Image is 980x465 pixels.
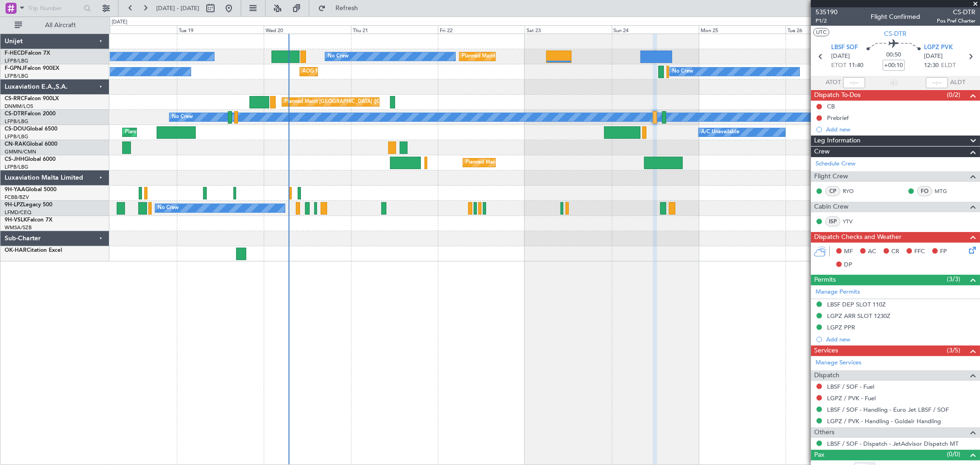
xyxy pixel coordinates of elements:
[264,25,351,34] div: Wed 20
[914,247,925,256] span: FFC
[924,43,953,52] span: LGPZ PVK
[825,186,840,196] div: CP
[814,275,836,285] span: Permits
[849,61,863,70] span: 11:40
[950,78,965,87] span: ALDT
[5,217,27,223] span: 9H-VSLK
[814,450,824,460] span: Pax
[814,427,834,438] span: Others
[813,28,829,36] button: UTC
[937,7,975,17] span: CS-DTR
[5,73,28,79] a: LFPB/LBG
[5,148,36,155] a: GMMN/CMN
[5,103,33,110] a: DNMM/LOS
[5,142,26,147] span: CN-RAK
[827,301,886,308] div: LBSF DEP SLOT 110Z
[827,102,835,110] div: CB
[5,57,28,64] a: LFPB/LBG
[5,118,28,125] a: LFPB/LBG
[814,90,861,101] span: Dispatch To-Dos
[24,22,97,28] span: All Aircraft
[438,25,525,34] div: Fri 22
[935,187,955,195] a: MTG
[816,288,860,297] a: Manage Permits
[284,95,429,109] div: Planned Maint [GEOGRAPHIC_DATA] ([GEOGRAPHIC_DATA])
[786,25,872,34] div: Tue 26
[5,248,27,253] span: OK-HAR
[5,157,56,162] a: CS-JHHGlobal 6000
[112,18,127,26] div: [DATE]
[947,90,960,100] span: (0/2)
[816,17,838,25] span: P1/2
[827,312,890,320] div: LGPZ ARR SLOT 1230Z
[351,25,438,34] div: Thu 21
[937,17,975,25] span: Pos Pref Charter
[947,346,960,355] span: (3/5)
[5,66,59,71] a: F-GPNJFalcon 900EX
[825,216,840,227] div: ISP
[5,164,28,170] a: LFPB/LBG
[831,52,850,61] span: [DATE]
[844,261,852,270] span: DP
[5,194,29,201] a: FCBB/BZV
[5,96,59,102] a: CS-RRCFalcon 900LX
[947,274,960,284] span: (3/3)
[814,171,848,182] span: Flight Crew
[525,25,612,34] div: Sat 23
[814,232,901,243] span: Dispatch Checks and Weather
[302,65,458,79] div: AOG Maint Hyères ([GEOGRAPHIC_DATA]-[GEOGRAPHIC_DATA])
[314,1,369,16] button: Refresh
[672,65,693,79] div: No Crew
[5,133,28,140] a: LFPB/LBG
[827,114,849,122] div: Prebrief
[831,43,858,52] span: LBSF SOF
[827,417,941,425] a: LGPZ / PVK - Handling - Goldair Handling
[462,50,606,63] div: Planned Maint [GEOGRAPHIC_DATA] ([GEOGRAPHIC_DATA])
[5,51,25,56] span: F-HECD
[816,7,838,17] span: 535190
[612,25,699,34] div: Sun 24
[814,136,861,146] span: Leg Information
[328,50,349,63] div: No Crew
[90,25,177,34] div: Mon 18
[940,247,947,256] span: FP
[844,247,853,256] span: MF
[891,247,899,256] span: CR
[843,187,863,195] a: RYO
[843,77,865,88] input: --:--
[5,142,57,147] a: CN-RAKGlobal 6000
[328,5,366,11] span: Refresh
[814,370,839,381] span: Dispatch
[5,96,24,102] span: CS-RRC
[5,51,50,56] a: F-HECDFalcon 7X
[826,125,975,133] div: Add new
[156,4,199,12] span: [DATE] - [DATE]
[5,157,24,162] span: CS-JHH
[917,186,932,196] div: FO
[5,217,52,223] a: 9H-VSLKFalcon 7X
[5,187,57,193] a: 9H-YAAGlobal 5000
[843,217,863,226] a: YTV
[871,12,920,22] div: Flight Confirmed
[465,156,610,170] div: Planned Maint [GEOGRAPHIC_DATA] ([GEOGRAPHIC_DATA])
[5,111,24,117] span: CS-DTR
[924,61,939,70] span: 12:30
[158,201,179,215] div: No Crew
[827,440,958,448] a: LBSF / SOF - Dispatch - JetAdvisor Dispatch MT
[5,224,32,231] a: WMSA/SZB
[172,110,193,124] div: No Crew
[827,323,855,331] div: LGPZ PPR
[924,52,943,61] span: [DATE]
[816,358,861,368] a: Manage Services
[941,61,956,70] span: ELDT
[5,187,25,193] span: 9H-YAA
[868,247,876,256] span: AC
[827,394,876,402] a: LGPZ / PVK - Fuel
[10,18,100,33] button: All Aircraft
[947,449,960,459] span: (0/0)
[827,406,949,414] a: LBSF / SOF - Handling - Euro Jet LBSF / SOF
[5,248,62,253] a: OK-HARCitation Excel
[816,159,855,169] a: Schedule Crew
[884,29,907,39] span: CS-DTR
[5,126,26,132] span: CS-DOU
